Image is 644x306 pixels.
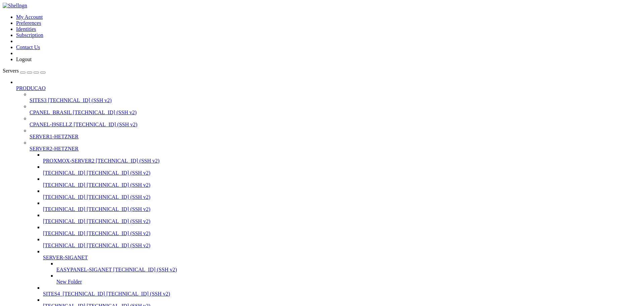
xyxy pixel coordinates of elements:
[43,212,641,224] li: [TECHNICAL_ID] [TECHNICAL_ID] (SSH v2)
[56,273,641,285] li: New Folder
[30,134,641,140] a: SERVER1-HETZNER
[43,170,641,176] a: [TECHNICAL_ID] [TECHNICAL_ID] (SSH v2)
[43,230,641,236] a: [TECHNICAL_ID] [TECHNICAL_ID] (SSH v2)
[30,128,641,140] li: SERVER1-HETZNER
[48,97,112,103] span: [TECHNICAL_ID] (SSH v2)
[16,85,46,91] span: PRODUCAO
[43,200,641,212] li: [TECHNICAL_ID] [TECHNICAL_ID] (SSH v2)
[30,103,641,116] li: CPANEL_BRASIL [TECHNICAL_ID] (SSH v2)
[43,158,641,164] a: PROXMOX-SERVER2 [TECHNICAL_ID] (SSH v2)
[43,224,641,236] li: [TECHNICAL_ID] [TECHNICAL_ID] (SSH v2)
[87,230,150,236] span: [TECHNICAL_ID] (SSH v2)
[16,32,43,38] a: Subscription
[73,110,137,115] span: [TECHNICAL_ID] (SSH v2)
[16,26,36,32] a: Identities
[113,267,177,272] span: [TECHNICAL_ID] (SSH v2)
[43,176,641,188] li: [TECHNICAL_ID] [TECHNICAL_ID] (SSH v2)
[56,261,641,273] li: EASYPANEL-SIGANET [TECHNICAL_ID] (SSH v2)
[30,110,641,116] a: CPANEL_BRASIL [TECHNICAL_ID] (SSH v2)
[43,249,641,285] li: SERVER-SIGANET
[56,267,112,272] span: EASYPANEL-SIGANET
[16,85,641,91] a: PRODUCAO
[43,218,85,224] span: [TECHNICAL_ID]
[30,97,641,103] a: SITES3 [TECHNICAL_ID] (SSH v2)
[3,68,19,74] span: Servers
[43,170,85,176] span: [TECHNICAL_ID]
[43,255,88,260] span: SERVER-SIGANET
[87,206,150,212] span: [TECHNICAL_ID] (SSH v2)
[56,279,82,285] span: New Folder
[43,164,641,176] li: [TECHNICAL_ID] [TECHNICAL_ID] (SSH v2)
[43,243,85,248] span: [TECHNICAL_ID]
[16,14,43,20] a: My Account
[16,20,41,26] a: Preferences
[96,158,159,164] span: [TECHNICAL_ID] (SSH v2)
[30,110,71,115] span: CPANEL_BRASIL
[43,285,641,297] li: SITES4_[TECHNICAL_ID] [TECHNICAL_ID] (SSH v2)
[87,170,150,176] span: [TECHNICAL_ID] (SSH v2)
[16,44,40,50] a: Contact Us
[43,182,85,188] span: [TECHNICAL_ID]
[106,291,170,297] span: [TECHNICAL_ID] (SSH v2)
[43,152,641,164] li: PROXMOX-SERVER2 [TECHNICAL_ID] (SSH v2)
[30,134,78,139] span: SERVER1-HETZNER
[73,122,137,127] span: [TECHNICAL_ID] (SSH v2)
[43,243,641,249] a: [TECHNICAL_ID] [TECHNICAL_ID] (SSH v2)
[16,56,32,62] a: Logout
[43,206,641,212] a: [TECHNICAL_ID] [TECHNICAL_ID] (SSH v2)
[30,122,641,128] a: CPANEL-I9SELLZ [TECHNICAL_ID] (SSH v2)
[30,116,641,128] li: CPANEL-I9SELLZ [TECHNICAL_ID] (SSH v2)
[87,218,150,224] span: [TECHNICAL_ID] (SSH v2)
[56,267,641,273] a: EASYPANEL-SIGANET [TECHNICAL_ID] (SSH v2)
[30,91,641,103] li: SITES3 [TECHNICAL_ID] (SSH v2)
[43,194,85,200] span: [TECHNICAL_ID]
[43,255,641,261] a: SERVER-SIGANET
[43,218,641,224] a: [TECHNICAL_ID] [TECHNICAL_ID] (SSH v2)
[3,68,46,74] a: Servers
[3,3,27,9] img: Shellngn
[43,206,85,212] span: [TECHNICAL_ID]
[43,188,641,200] li: [TECHNICAL_ID] [TECHNICAL_ID] (SSH v2)
[43,236,641,249] li: [TECHNICAL_ID] [TECHNICAL_ID] (SSH v2)
[87,243,150,248] span: [TECHNICAL_ID] (SSH v2)
[87,182,150,188] span: [TECHNICAL_ID] (SSH v2)
[30,97,47,103] span: SITES3
[56,279,641,285] a: New Folder
[30,146,641,152] a: SERVER2-HETZNER
[43,182,641,188] a: [TECHNICAL_ID] [TECHNICAL_ID] (SSH v2)
[43,158,94,164] span: PROXMOX-SERVER2
[43,230,85,236] span: [TECHNICAL_ID]
[43,291,641,297] a: SITES4_[TECHNICAL_ID] [TECHNICAL_ID] (SSH v2)
[87,194,150,200] span: [TECHNICAL_ID] (SSH v2)
[30,146,78,151] span: SERVER2-HETZNER
[43,194,641,200] a: [TECHNICAL_ID] [TECHNICAL_ID] (SSH v2)
[43,291,105,297] span: SITES4_[TECHNICAL_ID]
[30,122,72,127] span: CPANEL-I9SELLZ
